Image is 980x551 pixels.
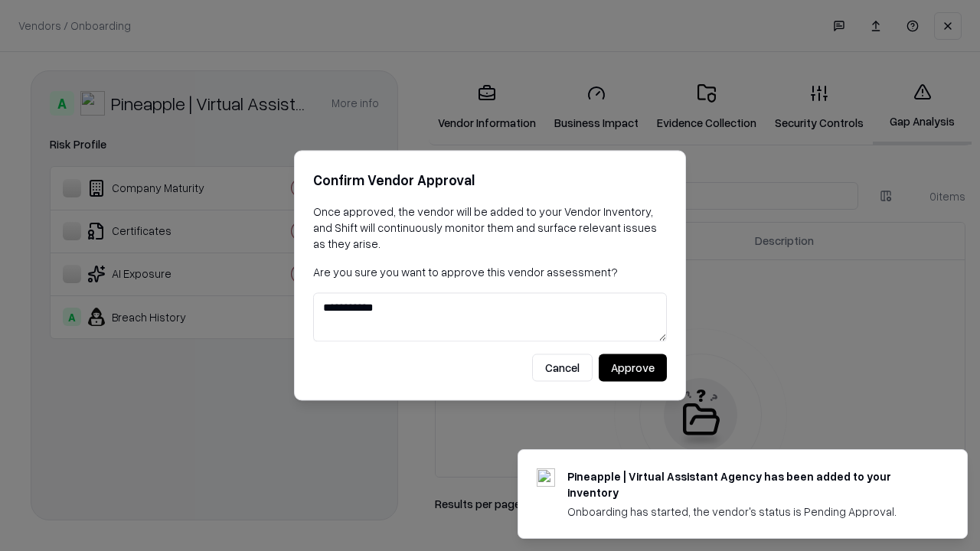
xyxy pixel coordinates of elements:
[313,169,667,191] h2: Confirm Vendor Approval
[537,468,555,487] img: trypineapple.com
[313,264,667,280] p: Are you sure you want to approve this vendor assessment?
[313,204,667,252] p: Once approved, the vendor will be added to your Vendor Inventory, and Shift will continuously mon...
[567,504,930,520] div: Onboarding has started, the vendor's status is Pending Approval.
[599,354,667,382] button: Approve
[567,468,930,500] div: Pineapple | Virtual Assistant Agency has been added to your inventory
[532,354,593,382] button: Cancel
